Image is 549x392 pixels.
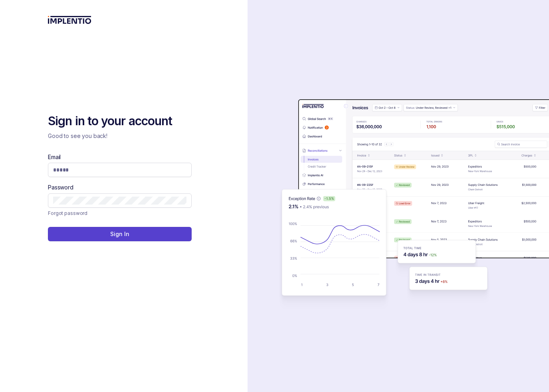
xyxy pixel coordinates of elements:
[48,183,73,191] label: Password
[48,227,192,241] button: Sign In
[48,132,192,140] p: Good to see you back!
[48,209,87,217] p: Forgot password
[48,16,91,24] img: logo
[110,230,129,238] p: Sign In
[48,113,192,129] h2: Sign in to your account
[48,153,61,161] label: Email
[48,209,87,217] a: Link Forgot password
